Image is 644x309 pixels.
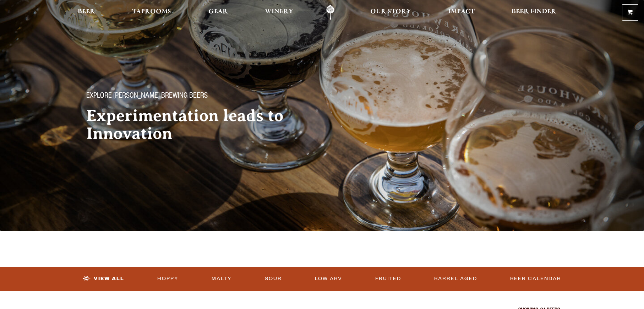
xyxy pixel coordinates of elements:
[86,107,308,142] h2: Experimentation leads to Innovation
[132,9,171,15] span: Taprooms
[507,5,561,21] a: Beer Finder
[78,9,95,15] span: Beer
[448,9,475,15] span: Impact
[154,271,181,287] a: Hoppy
[208,9,228,15] span: Gear
[209,271,235,287] a: Malty
[265,9,293,15] span: Winery
[312,271,345,287] a: Low ABV
[507,271,564,287] a: Beer Calendar
[86,92,208,101] span: Explore [PERSON_NAME] Brewing Beers
[317,5,344,21] a: Odell Home
[370,9,411,15] span: Our Story
[262,271,285,287] a: Sour
[80,271,127,287] a: View All
[260,5,298,21] a: Winery
[512,9,556,15] span: Beer Finder
[366,5,416,21] a: Our Story
[372,271,404,287] a: Fruited
[444,5,479,21] a: Impact
[127,5,176,21] a: Taprooms
[73,5,100,21] a: Beer
[204,5,233,21] a: Gear
[431,271,480,287] a: Barrel Aged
